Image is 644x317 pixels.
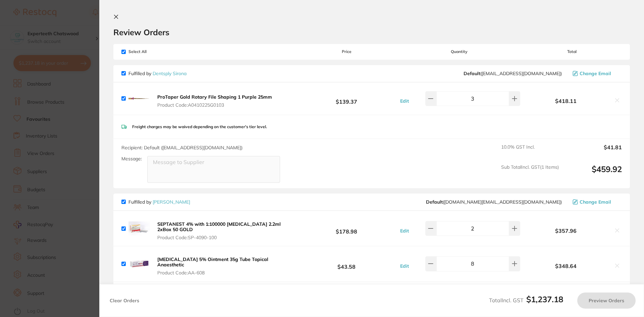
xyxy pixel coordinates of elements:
[501,144,559,159] span: 10.0 % GST Incl.
[577,293,636,309] button: Preview Orders
[128,199,190,205] p: Fulfilled by
[157,221,281,232] b: SEPTANEST 4% with 1:100000 [MEDICAL_DATA] 2.2ml 2xBox 50 GOLD
[132,124,267,129] p: Freight charges may be waived depending on the customer's tier level.
[564,144,622,159] output: $41.81
[426,199,443,205] b: Default
[501,164,559,183] span: Sub Total Incl. GST ( 1 Items)
[297,92,396,105] b: $139.37
[398,98,411,104] button: Edit
[580,199,611,205] span: Change Email
[297,258,396,270] b: $43.58
[155,221,297,241] button: SEPTANEST 4% with 1:100000 [MEDICAL_DATA] 2.2ml 2xBox 50 GOLD Product Code:SP-4090-100
[522,228,610,234] b: $357.96
[522,49,622,54] span: Total
[128,88,150,109] img: N2ZqcWY2OA
[571,199,622,205] button: Change Email
[564,164,622,183] output: $459.92
[153,199,190,205] a: [PERSON_NAME]
[113,27,630,37] h2: Review Orders
[398,263,411,269] button: Edit
[580,71,611,76] span: Change Email
[108,293,141,309] button: Clear Orders
[157,270,294,275] span: Product Code: AA-608
[464,70,480,76] b: Default
[128,218,150,239] img: cTBiMzRvMA
[128,253,150,274] img: b3BqNmpjeg
[522,263,610,269] b: $348.64
[157,256,268,268] b: [MEDICAL_DATA] 5% Ointment 35g Tube Topical Anaesthetic
[526,294,563,304] b: $1,237.18
[157,102,272,108] span: Product Code: A0410225G0103
[157,235,294,240] span: Product Code: SP-4090-100
[398,228,411,234] button: Edit
[522,98,610,104] b: $418.11
[464,71,562,76] span: clientservices@dentsplysirona.com
[397,49,522,54] span: Quantity
[426,199,562,205] span: customer.care@henryschein.com.au
[571,70,622,76] button: Change Email
[128,71,186,76] p: Fulfilled by
[297,222,396,235] b: $178.98
[297,49,396,54] span: Price
[155,256,297,276] button: [MEDICAL_DATA] 5% Ointment 35g Tube Topical Anaesthetic Product Code:AA-608
[157,94,272,100] b: ProTaper Gold Rotary File Shaping 1 Purple 25mm
[153,70,186,76] a: Dentsply Sirona
[121,49,189,54] span: Select All
[155,94,274,108] button: ProTaper Gold Rotary File Shaping 1 Purple 25mm Product Code:A0410225G0103
[121,156,142,162] label: Message:
[121,145,243,151] span: Recipient: Default ( [EMAIL_ADDRESS][DOMAIN_NAME] )
[489,297,563,304] span: Total Incl. GST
